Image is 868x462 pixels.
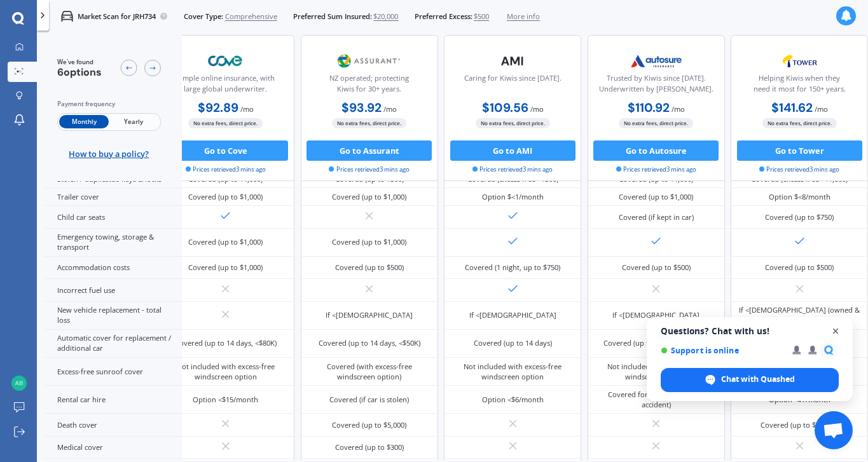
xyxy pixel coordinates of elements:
[332,119,406,128] span: No extra fees, direct price.
[45,279,182,301] div: Incorrect fuel use
[109,116,158,129] span: Yearly
[329,395,409,405] div: Covered (if car is stolen)
[57,65,102,79] span: 6 options
[45,257,182,279] div: Accommodation costs
[45,206,182,228] div: Child car seats
[383,104,397,114] span: / mo
[721,374,795,385] span: Chat with Quashed
[476,119,550,128] span: No extra fees, direct price.
[335,442,404,452] div: Covered (up to $300)
[78,11,156,22] p: Market Scan for JRH734
[308,362,431,382] div: Covered (with excess-free windscreen option)
[769,192,830,202] div: Option $<8/month
[45,188,182,206] div: Trailer cover
[472,165,553,174] span: Prices retrieved 3 mins ago
[45,414,182,436] div: Death cover
[192,48,259,74] img: Cove.webp
[765,212,834,222] div: Covered (up to $750)
[474,11,489,22] span: $500
[69,149,149,159] span: How to buy a policy?
[59,116,109,129] span: Monthly
[593,140,719,161] button: Go to Autosure
[507,11,540,22] span: More info
[329,165,409,174] span: Prices retrieved 3 mins ago
[450,140,575,161] button: Go to AMI
[619,192,693,202] div: Covered (up to $1,000)
[619,212,694,222] div: Covered (if kept in car)
[57,99,161,109] div: Payment frequency
[474,338,552,348] div: Covered (up to 14 days)
[326,310,413,320] div: If <[DEMOGRAPHIC_DATA]
[759,165,839,174] span: Prices retrieved 3 mins ago
[603,338,709,348] div: Covered (up to 14 days, <$150K)
[762,119,837,128] span: No extra fees, direct price.
[739,305,861,325] div: If <[DEMOGRAPHIC_DATA] (owned & insured from new)
[332,237,406,247] div: Covered (up to $1,000)
[737,140,862,161] button: Go to Tower
[336,48,403,74] img: Assurant.png
[332,420,406,430] div: Covered (up to $5,000)
[740,73,859,99] div: Helping Kiwis when they need it most for 150+ years.
[612,310,699,320] div: If <[DEMOGRAPHIC_DATA]
[188,262,263,273] div: Covered (up to $1,000)
[188,237,263,247] div: Covered (up to $1,000)
[335,262,404,273] div: Covered (up to $500)
[45,358,182,386] div: Excess-free sunroof cover
[198,100,238,116] b: $92.89
[451,362,574,382] div: Not included with excess-free windscreen option
[225,11,277,22] span: Comprehensive
[530,104,544,114] span: / mo
[45,302,182,330] div: New vehicle replacement - total loss
[307,140,432,161] button: Go to Assurant
[672,104,685,114] span: / mo
[661,346,783,355] span: Support is online
[815,104,828,114] span: / mo
[766,48,834,74] img: Tower.webp
[828,323,844,339] span: Close chat
[57,58,102,67] span: We've found
[761,420,839,430] div: Covered (up to $10,000)
[482,395,544,405] div: Option <$6/month
[341,100,382,116] b: $93.92
[45,437,182,459] div: Medical cover
[163,140,289,161] button: Go to Cove
[373,11,398,22] span: $20,000
[45,229,182,257] div: Emergency towing, storage & transport
[815,411,853,449] div: Open chat
[11,376,27,391] img: eda2163f3a60f5573451b49f092edb9a
[188,119,263,128] span: No extra fees, direct price.
[188,192,263,202] div: Covered (up to $1,000)
[309,73,429,99] div: NZ operated; protecting Kiwis for 30+ years.
[661,368,839,392] div: Chat with Quashed
[765,262,834,273] div: Covered (up to $500)
[186,165,266,174] span: Prices retrieved 3 mins ago
[469,310,556,320] div: If <[DEMOGRAPHIC_DATA]
[193,395,258,405] div: Option <$15/month
[595,390,717,410] div: Covered for theft (option for accident)
[415,11,472,22] span: Preferred Excess:
[661,326,839,336] span: Questions? Chat with us!
[619,119,693,128] span: No extra fees, direct price.
[465,262,560,273] div: Covered (1 night, up to $750)
[332,192,406,202] div: Covered (up to $1,000)
[771,100,813,116] b: $141.62
[596,73,716,99] div: Trusted by Kiwis since [DATE]. Underwritten by [PERSON_NAME].
[184,11,223,22] span: Cover Type:
[628,100,670,116] b: $110.92
[240,104,254,114] span: / mo
[165,362,287,382] div: Not included with excess-free windscreen option
[479,48,546,74] img: AMI-text-1.webp
[482,100,528,116] b: $109.56
[61,10,73,22] img: car.f15378c7a67c060ca3f3.svg
[319,338,420,348] div: Covered (up to 14 days, <$50K)
[616,165,696,174] span: Prices retrieved 3 mins ago
[45,330,182,358] div: Automatic cover for replacement / additional car
[175,338,277,348] div: Covered (up to 14 days, <$80K)
[293,11,372,22] span: Preferred Sum Insured:
[464,73,561,99] div: Caring for Kiwis since [DATE].
[595,362,717,382] div: Not included with excess-free windscreen option
[166,73,286,99] div: Simple online insurance, with large global underwriter.
[45,386,182,414] div: Rental car hire
[623,48,690,74] img: Autosure.webp
[622,262,691,273] div: Covered (up to $500)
